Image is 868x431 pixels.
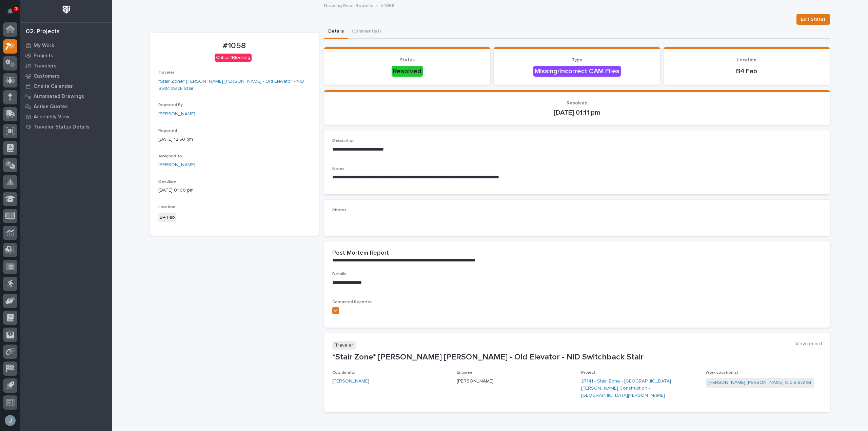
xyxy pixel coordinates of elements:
[457,371,474,375] span: Engineer
[34,63,57,69] p: Travelers
[332,208,347,212] span: Photos
[737,58,756,62] span: Location
[400,58,415,62] span: Status
[34,53,53,59] p: Projects
[158,136,311,143] p: [DATE] 12:50 pm
[60,3,73,16] img: Workspace Logo
[3,4,17,18] button: Notifications
[158,180,176,184] span: Deadline
[3,413,17,428] button: users-avatar
[158,154,182,158] span: Assigned To
[158,205,175,209] span: Location
[34,73,60,79] p: Customers
[392,66,423,77] div: Resolved
[20,81,112,91] a: Onsite Calendar
[332,215,822,222] p: -
[348,25,385,39] button: Comments (1)
[332,300,372,304] span: Contacted Reporter
[20,101,112,112] a: Active Quotes
[581,371,595,375] span: Project
[20,91,112,101] a: Automated Drawings
[324,25,348,39] button: Details
[381,1,395,9] p: #1058
[795,341,822,347] a: View record
[158,161,195,169] a: [PERSON_NAME]
[20,112,112,122] a: Assembly View
[324,1,373,9] p: Drawing Error Reports
[8,8,17,19] div: Notifications1
[332,378,369,385] a: [PERSON_NAME]
[20,51,112,61] a: Projects
[332,341,356,350] p: Traveler
[15,6,17,11] p: 1
[567,101,587,105] span: Resolved
[572,58,583,62] span: Type
[581,378,697,399] a: 27141 - Stair Zone - [GEOGRAPHIC_DATA] [PERSON_NAME] Construction - [GEOGRAPHIC_DATA][PERSON_NAME]
[20,40,112,51] a: My Work
[332,167,344,171] span: Notes
[708,379,812,386] a: [PERSON_NAME] [PERSON_NAME] Old Elevator
[801,15,826,23] span: Edit Status
[26,28,60,36] div: 02. Projects
[672,67,822,75] p: B4 Fab
[34,124,90,130] p: Traveler Status Details
[34,94,84,100] p: Automated Drawings
[158,129,177,133] span: Reported
[332,352,822,362] p: *Stair Zone* [PERSON_NAME] [PERSON_NAME] - Old Elevator - NID Switchback Stair
[158,213,176,222] div: B4 Fab
[332,371,356,375] span: Coordinator
[706,371,738,375] span: Work Location(s)
[158,78,311,92] a: *Stair Zone* [PERSON_NAME] [PERSON_NAME] - Old Elevator - NID Switchback Stair
[20,61,112,71] a: Travelers
[34,114,69,120] p: Assembly View
[158,71,174,75] span: Traveler
[215,54,252,62] div: Critical/Blocking
[332,250,389,257] h2: Post Mortem Report
[533,66,621,77] div: Missing/Incorrect CAM Files
[158,103,183,107] span: Reported By
[158,187,311,194] p: [DATE] 01:00 pm
[332,139,355,143] span: Description
[457,378,573,385] p: [PERSON_NAME]
[20,71,112,81] a: Customers
[332,272,346,276] span: Details
[34,104,68,110] p: Active Quotes
[34,83,73,90] p: Onsite Calendar
[796,14,830,25] button: Edit Status
[20,122,112,132] a: Traveler Status Details
[158,111,195,118] a: [PERSON_NAME]
[332,109,822,117] p: [DATE] 01:11 pm
[158,41,311,51] p: #1058
[34,43,54,49] p: My Work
